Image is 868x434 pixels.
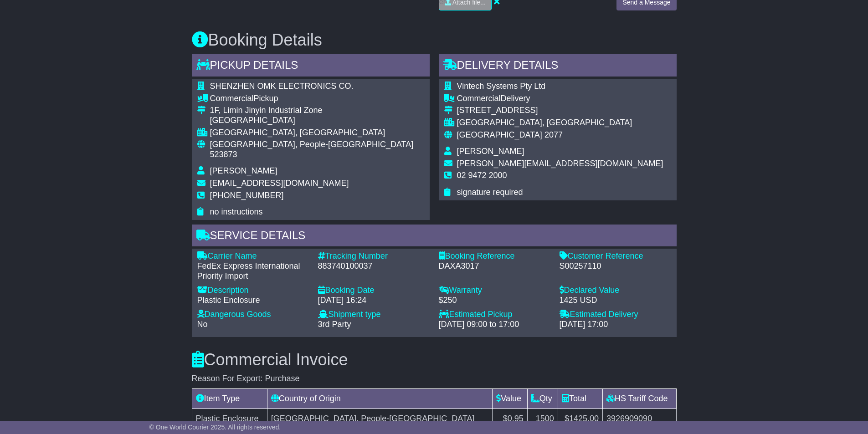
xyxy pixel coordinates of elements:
div: Delivery [457,94,663,104]
div: Warranty [439,286,550,296]
div: [GEOGRAPHIC_DATA], [GEOGRAPHIC_DATA] [210,128,424,138]
span: [GEOGRAPHIC_DATA] [457,130,542,139]
div: Customer Reference [560,251,671,261]
span: [EMAIL_ADDRESS][DOMAIN_NAME] [210,179,349,188]
span: Commercial [210,94,254,103]
span: Vintech Systems Pty Ltd [457,82,546,91]
div: [DATE] 09:00 to 17:00 [439,320,550,330]
td: $1425.00 [558,408,602,429]
span: SHENZHEN OMK ELECTRONICS CO. [210,82,354,91]
span: 2077 [544,130,563,139]
span: [PHONE_NUMBER] [210,191,284,200]
div: Estimated Delivery [560,310,671,320]
div: Estimated Pickup [439,310,550,320]
div: [DATE] 16:24 [318,296,430,306]
td: 3926909090 [603,408,676,429]
div: Booking Date [318,286,430,296]
span: [GEOGRAPHIC_DATA], People-[GEOGRAPHIC_DATA] [210,140,414,149]
div: Pickup [210,94,424,104]
span: signature required [457,188,523,197]
span: [PERSON_NAME] [457,147,524,156]
td: Total [558,388,602,408]
td: 1500 [527,408,558,429]
div: Service Details [192,225,677,249]
td: Item Type [192,388,267,408]
td: Plastic Enclosure [192,408,267,429]
div: 883740100037 [318,261,430,271]
div: Reason For Export: Purchase [192,374,677,384]
span: 02 9472 2000 [457,171,507,180]
div: Booking Reference [439,251,550,261]
div: [GEOGRAPHIC_DATA] [210,116,424,126]
td: Country of Origin [267,388,492,408]
div: 1425 USD [560,296,671,306]
h3: Commercial Invoice [192,351,677,369]
span: No [197,320,208,329]
td: $0.95 [493,408,527,429]
div: Delivery Details [439,54,677,79]
div: Description [197,286,309,296]
div: Carrier Name [197,251,309,261]
span: [PERSON_NAME][EMAIL_ADDRESS][DOMAIN_NAME] [457,159,663,168]
div: Pickup Details [192,54,430,79]
div: DAXA3017 [439,261,550,271]
div: S00257110 [560,261,671,271]
div: [GEOGRAPHIC_DATA], [GEOGRAPHIC_DATA] [457,118,663,128]
div: 1F, Limin Jinyin Industrial Zone [210,106,424,116]
span: [PERSON_NAME] [210,166,277,175]
div: $250 [439,296,550,306]
td: Value [493,388,527,408]
div: Declared Value [560,286,671,296]
div: [DATE] 17:00 [560,320,671,330]
div: Plastic Enclosure [197,296,309,306]
span: Commercial [457,94,501,103]
td: [GEOGRAPHIC_DATA], People-[GEOGRAPHIC_DATA] [267,408,492,429]
td: HS Tariff Code [603,388,676,408]
span: 523873 [210,150,237,159]
div: [STREET_ADDRESS] [457,106,663,116]
div: Tracking Number [318,251,430,261]
span: 3rd Party [318,320,351,329]
div: Dangerous Goods [197,310,309,320]
span: no instructions [210,207,263,216]
h3: Booking Details [192,31,677,49]
span: © One World Courier 2025. All rights reserved. [149,424,281,431]
div: FedEx Express International Priority Import [197,261,309,281]
td: Qty [527,388,558,408]
div: Shipment type [318,310,430,320]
